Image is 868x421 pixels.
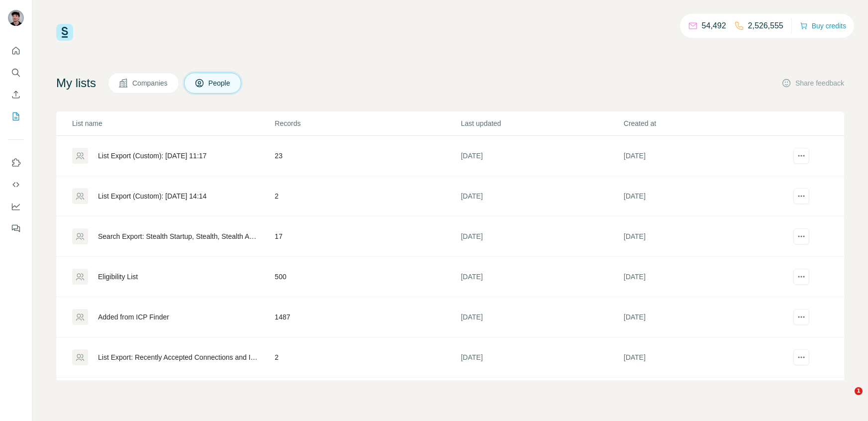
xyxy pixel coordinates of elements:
td: [DATE] [623,216,786,257]
iframe: Intercom live chat [834,387,858,411]
button: actions [793,269,809,285]
span: Companies [132,78,169,88]
td: 17 [274,216,460,257]
button: Buy credits [800,19,846,33]
button: Search [8,64,24,82]
div: Search Export: Stealth Startup, Stealth, Stealth AI Startup, Stealth Mode, Stealth Mode Startup C... [98,231,258,241]
td: [DATE] [460,337,623,378]
button: My lists [8,107,24,125]
td: 2 [274,176,460,216]
button: actions [793,349,809,365]
div: List Export (Custom): [DATE] 14:14 [98,191,206,201]
div: Added from ICP Finder [98,312,169,322]
p: Records [275,118,460,128]
button: Dashboard [8,198,24,215]
button: Enrich CSV [8,86,24,104]
td: 1000 [274,378,460,418]
p: Created at [624,118,785,128]
button: actions [793,309,809,325]
td: [DATE] [460,257,623,297]
td: [DATE] [623,378,786,418]
p: Last updated [461,118,622,128]
p: List name [72,118,274,128]
td: 500 [274,257,460,297]
img: Surfe Logo [56,24,73,41]
td: 2 [274,337,460,378]
button: actions [793,228,809,244]
button: actions [793,188,809,204]
td: [DATE] [623,297,786,337]
button: Share feedback [781,78,844,88]
span: 1 [855,387,863,395]
div: List Export (Custom): [DATE] 11:17 [98,151,206,161]
td: [DATE] [460,176,623,216]
div: List Export: Recently Accepted Connections and InMails - [DATE] 12:42 [98,352,258,362]
td: [DATE] [460,216,623,257]
td: 23 [274,136,460,176]
p: 54,492 [702,20,726,32]
td: 1487 [274,297,460,337]
button: Quick start [8,42,24,60]
td: [DATE] [623,136,786,176]
button: Use Surfe on LinkedIn [8,154,24,172]
td: [DATE] [460,136,623,176]
span: People [208,78,231,88]
td: [DATE] [460,297,623,337]
img: Avatar [8,10,24,26]
button: actions [793,148,809,164]
td: [DATE] [460,378,623,418]
td: [DATE] [623,176,786,216]
button: Feedback [8,219,24,237]
h4: My lists [56,75,96,91]
td: [DATE] [623,337,786,378]
p: 2,526,555 [748,20,783,32]
div: Eligibility List [98,272,138,282]
td: [DATE] [623,257,786,297]
button: Use Surfe API [8,176,24,194]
